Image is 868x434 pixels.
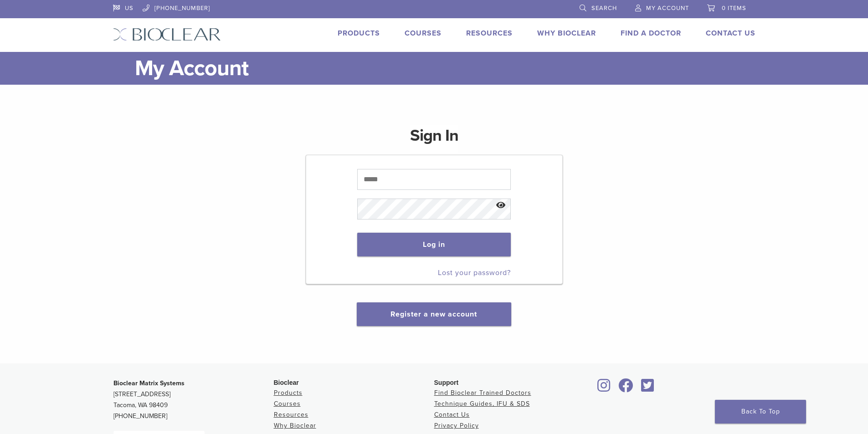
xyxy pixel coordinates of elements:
a: Technique Guides, IFU & SDS [434,400,530,408]
span: Bioclear [274,379,299,386]
a: Bioclear [616,384,637,393]
img: Bioclear [113,28,221,41]
button: Register a new account [357,302,511,326]
a: Courses [274,400,301,408]
a: Back To Top [715,400,806,424]
a: Products [274,389,303,397]
h1: Sign In [410,125,458,154]
a: Lost your password? [438,268,511,277]
h1: My Account [135,52,755,85]
a: Find A Doctor [621,29,681,38]
p: [STREET_ADDRESS] Tacoma, WA 98409 [PHONE_NUMBER] [113,378,274,422]
a: Privacy Policy [434,422,479,429]
a: Bioclear [595,384,614,393]
a: Resources [274,411,308,419]
a: Find Bioclear Trained Doctors [434,389,531,397]
span: Search [591,5,617,12]
button: Log in [357,233,511,256]
button: Show password [491,194,511,217]
a: Courses [405,29,442,38]
a: Why Bioclear [537,29,596,38]
a: Products [338,29,380,38]
span: My Account [646,5,689,12]
a: Contact Us [434,411,470,419]
span: Support [434,379,459,386]
a: Contact Us [706,29,755,38]
a: Resources [466,29,513,38]
a: Register a new account [390,310,477,319]
a: Why Bioclear [274,422,316,429]
span: 0 items [722,5,746,12]
strong: Bioclear Matrix Systems [113,379,185,387]
a: Bioclear [638,384,657,393]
